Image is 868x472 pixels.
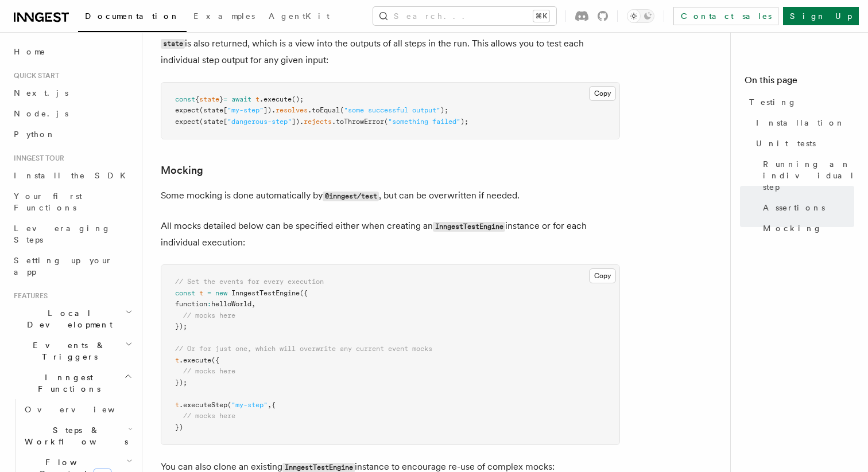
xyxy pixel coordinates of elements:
span: , [268,401,272,409]
a: Unit tests [751,133,854,154]
span: ( [340,106,344,114]
span: ( [384,118,388,126]
span: Overview [25,405,143,414]
span: Your first Functions [14,192,82,212]
a: Overview [20,399,135,420]
code: state [161,39,185,49]
button: Events & Triggers [9,335,135,367]
span: t [175,401,179,409]
span: }); [175,379,187,387]
span: Steps & Workflows [20,424,128,447]
span: helloWorld [211,300,251,308]
span: Local Development [9,307,125,330]
span: ({ [300,289,308,297]
span: // mocks here [183,311,235,319]
h4: On this page [745,73,854,92]
button: Copy [589,86,616,101]
span: // mocks here [183,412,235,420]
span: Events & Triggers [9,340,125,362]
a: Your first Functions [9,186,135,218]
a: Assertions [758,197,854,218]
span: Mocking [763,223,822,234]
a: Python [9,124,135,145]
span: t [199,289,203,297]
span: state [199,95,219,103]
span: new [215,289,227,297]
span: Documentation [85,11,180,21]
span: const [175,289,195,297]
span: expect [175,106,199,114]
span: Quick start [9,71,59,80]
span: ( [227,401,231,409]
button: Local Development [9,303,135,335]
code: InngestTestEngine [433,222,505,232]
a: Node.js [9,103,135,124]
span: t [255,95,259,103]
a: Contact sales [673,7,778,25]
button: Steps & Workflows [20,420,135,452]
button: Inngest Functions [9,367,135,399]
a: AgentKit [262,3,336,31]
span: }) [175,423,183,431]
span: // mocks here [183,367,235,375]
a: Home [9,41,135,62]
span: : [207,300,211,308]
span: resolves [276,106,308,114]
span: Inngest tour [9,154,64,163]
kbd: ⌘K [533,10,549,22]
a: Installation [751,112,854,133]
p: is also returned, which is a view into the outputs of all steps in the run. This allows you to te... [161,36,620,68]
span: Unit tests [756,138,816,149]
span: .execute [179,356,211,364]
span: Installation [756,117,845,128]
span: = [207,289,211,297]
button: Toggle dark mode [627,9,654,23]
span: .toEqual [308,106,340,114]
span: (state[ [199,106,227,114]
span: , [251,300,255,308]
a: Leveraging Steps [9,218,135,250]
span: Install the SDK [14,171,133,180]
span: function [175,300,207,308]
span: ); [460,118,468,126]
span: Features [9,291,48,301]
span: rejects [304,118,332,126]
span: .executeStep [179,401,227,409]
span: { [195,95,199,103]
span: const [175,95,195,103]
p: Some mocking is done automatically by , but can be overwritten if needed. [161,188,620,204]
span: } [219,95,223,103]
span: Examples [193,11,255,21]
span: InngestTestEngine [231,289,300,297]
span: Setting up your app [14,256,113,276]
span: }); [175,322,187,330]
span: Assertions [763,202,825,213]
span: "my-step" [227,106,263,114]
span: Home [14,46,46,57]
span: { [272,401,276,409]
a: Setting up your app [9,250,135,282]
span: ); [440,106,448,114]
span: // Set the events for every execution [175,278,324,286]
span: (); [292,95,304,103]
span: ({ [211,356,219,364]
span: "dangerous-step" [227,118,292,126]
button: Copy [589,268,616,283]
span: Next.js [14,88,68,97]
span: "my-step" [231,401,268,409]
span: "something failed" [388,118,460,126]
span: ]). [292,118,304,126]
code: @inngest/test [323,192,379,201]
a: Examples [187,3,262,31]
button: Search...⌘K [373,7,556,25]
a: Testing [745,92,854,112]
p: All mocks detailed below can be specified either when creating an instance or for each individual... [161,218,620,251]
span: Leveraging Steps [14,224,111,244]
span: ]). [263,106,276,114]
span: Inngest Functions [9,372,124,395]
span: // Or for just one, which will overwrite any current event mocks [175,345,432,353]
span: Python [14,130,56,139]
span: Node.js [14,109,68,118]
span: = [223,95,227,103]
a: Mocking [161,162,203,178]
